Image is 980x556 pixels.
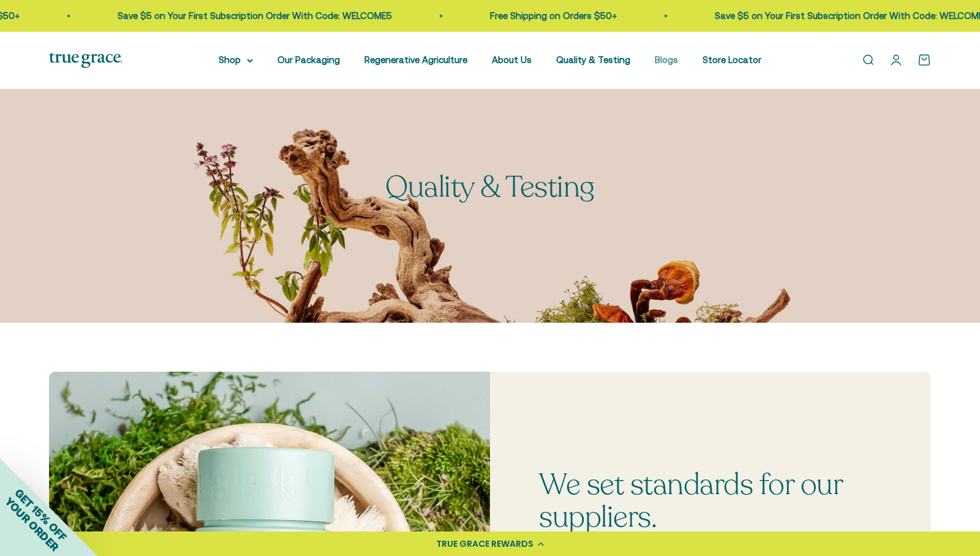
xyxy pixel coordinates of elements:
[703,54,761,65] a: Store Locator
[467,10,594,21] a: Free Shipping on Orders $50+
[219,53,253,67] summary: Shop
[277,54,340,65] a: Our Packaging
[655,54,678,65] a: Blogs
[556,54,630,65] a: Quality & Testing
[2,495,61,554] span: YOUR ORDER
[95,9,369,23] p: Save $5 on Your First Subscription Order With Code: WELCOME5
[436,538,533,550] div: TRUE GRACE REWARDS
[12,486,69,543] span: GET 15% OFF
[539,469,882,534] p: We set standards for our suppliers.
[364,54,467,65] a: Regenerative Agriculture
[385,167,595,207] split-lines: Quality & Testing
[692,9,967,23] p: Save $5 on Your First Subscription Order With Code: WELCOME5
[492,54,532,65] a: About Us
